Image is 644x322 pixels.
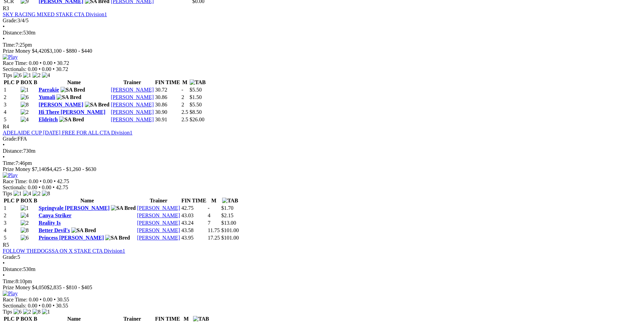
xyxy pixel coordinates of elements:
img: TAB [190,79,206,85]
span: PLC [4,79,15,85]
td: 3 [3,101,20,108]
span: • [3,36,5,42]
img: 8 [21,227,29,233]
th: Trainer [137,197,180,204]
a: [PERSON_NAME] [111,102,154,107]
img: 6 [21,94,29,100]
img: TAB [193,316,209,322]
span: • [3,154,5,160]
span: 30.55 [57,297,69,302]
td: 4 [3,109,20,116]
span: Time: [3,42,16,48]
span: B [33,79,37,85]
span: 42.75 [57,178,69,184]
span: Grade: [3,254,18,260]
img: SA Bred [111,205,136,211]
img: 8 [21,102,29,108]
img: 1 [21,87,29,93]
img: SA Bred [59,117,84,123]
span: PLC [4,198,15,203]
th: Name [38,197,136,204]
span: P [16,79,19,85]
span: $5.50 [190,102,202,107]
td: 30.86 [155,94,181,101]
span: B [33,198,37,203]
span: PLC [4,316,15,322]
a: Better Devil's [39,227,70,233]
span: Sectionals: [3,303,26,308]
text: 11.75 [208,227,219,233]
span: Distance: [3,148,23,154]
span: 0.00 [28,184,37,190]
span: Sectionals: [3,66,26,72]
img: 1 [14,191,22,197]
td: 43.24 [181,220,207,226]
a: [PERSON_NAME] [137,227,180,233]
span: • [3,272,5,278]
span: Race Time: [3,60,27,66]
a: Eldritch [39,117,58,122]
img: 4 [21,213,29,219]
text: 2.5 [182,117,188,122]
img: 2 [32,191,41,197]
div: 730m [3,148,641,154]
a: [PERSON_NAME] [137,235,180,241]
span: 0.00 [28,66,37,72]
a: Hi There [PERSON_NAME] [39,109,105,115]
div: FFA [3,136,641,142]
td: 30.90 [155,109,181,116]
span: • [3,260,5,266]
img: 6 [21,235,29,241]
span: 30.72 [57,60,69,66]
td: 43.95 [181,234,207,241]
span: $26.00 [190,117,205,122]
span: $5.50 [190,87,202,93]
div: Prize Money $4,050 [3,284,641,291]
text: - [208,205,209,211]
span: 0.00 [29,60,38,66]
img: 1 [23,72,31,78]
img: 4 [42,72,50,78]
span: P [16,198,19,203]
span: 0.00 [28,303,37,308]
div: 7:46pm [3,160,641,166]
span: R4 [3,124,9,129]
span: Grade: [3,136,18,142]
span: Time: [3,160,16,166]
a: Parrakie [39,87,59,93]
span: BOX [21,79,32,85]
td: 42.75 [181,205,207,212]
span: Tips [3,72,12,78]
span: $2,835 - $810 - $405 [47,284,92,290]
span: Sectionals: [3,184,26,190]
th: Trainer [111,79,154,86]
span: $101.00 [221,235,239,241]
img: Play [3,54,18,60]
span: • [39,66,41,72]
span: 0.00 [42,66,51,72]
span: P [16,316,19,322]
img: 8 [42,191,50,197]
img: 2 [21,109,29,115]
span: R3 [3,5,9,11]
td: 30.72 [155,86,181,93]
img: SA Bred [56,94,81,100]
span: BOX [21,316,32,322]
td: 1 [3,86,20,93]
span: • [3,142,5,148]
text: 4 [208,213,210,218]
div: 3/4/5 [3,18,641,24]
span: R5 [3,242,9,248]
td: 4 [3,227,20,234]
img: SA Bred [105,235,130,241]
div: 5 [3,254,641,260]
span: B [33,316,37,322]
a: [PERSON_NAME] [137,213,180,218]
span: $101.00 [221,227,239,233]
span: $2.15 [221,213,233,218]
img: 2 [23,309,31,315]
span: 30.55 [56,303,68,308]
a: Yumali [39,94,55,100]
a: Springvale [PERSON_NAME] [39,205,110,211]
img: 1 [42,309,50,315]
